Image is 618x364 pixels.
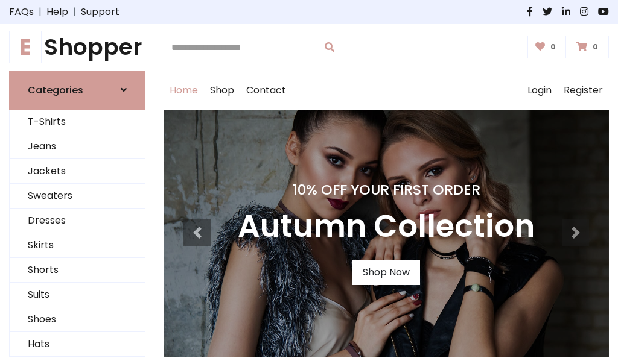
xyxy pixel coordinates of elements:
[164,71,204,110] a: Home
[10,209,145,233] a: Dresses
[10,233,145,258] a: Skirts
[10,332,145,357] a: Hats
[10,134,145,159] a: Jeans
[28,84,83,96] h6: Categories
[10,258,145,283] a: Shorts
[81,5,119,19] a: Support
[521,71,558,110] a: Login
[10,110,145,134] a: T-Shirts
[238,181,535,198] h4: 10% Off Your First Order
[9,34,145,61] a: EShopper
[352,260,420,285] a: Shop Now
[9,31,42,63] span: E
[590,42,601,52] span: 0
[10,283,145,307] a: Suits
[558,71,609,110] a: Register
[9,5,34,19] a: FAQs
[569,36,609,58] a: 0
[10,159,145,184] a: Jackets
[10,184,145,209] a: Sweaters
[204,71,240,110] a: Shop
[34,5,46,19] span: |
[10,307,145,332] a: Shoes
[68,5,81,19] span: |
[9,34,145,61] h1: Shopper
[240,71,292,110] a: Contact
[547,42,559,52] span: 0
[527,36,567,58] a: 0
[46,5,68,19] a: Help
[9,71,145,110] a: Categories
[238,208,535,245] h3: Autumn Collection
